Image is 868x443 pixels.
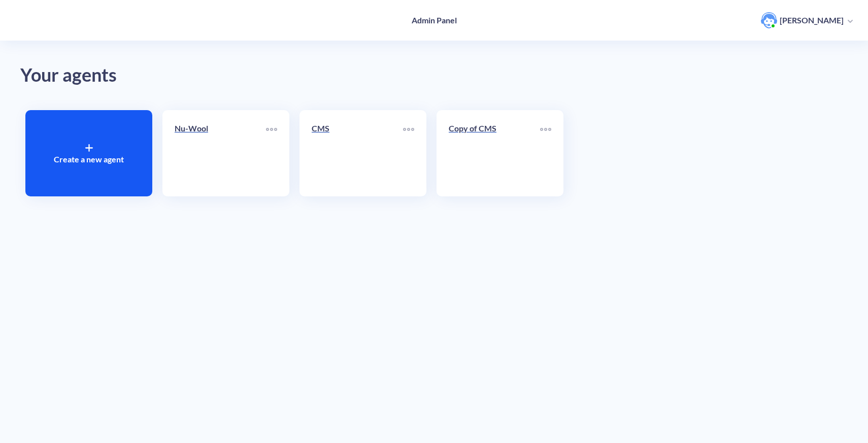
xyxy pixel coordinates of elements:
a: CMS [312,122,403,184]
p: Nu-Wool [175,122,266,134]
p: CMS [312,122,403,134]
p: [PERSON_NAME] [780,15,844,26]
a: Nu-Wool [175,122,266,184]
button: user photo[PERSON_NAME] [756,11,858,29]
p: Copy of CMS [449,122,540,134]
div: Your agents [20,61,848,90]
p: Create a new agent [54,153,124,165]
a: Copy of CMS [449,122,540,184]
h4: Admin Panel [412,15,457,25]
img: user photo [761,12,777,28]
